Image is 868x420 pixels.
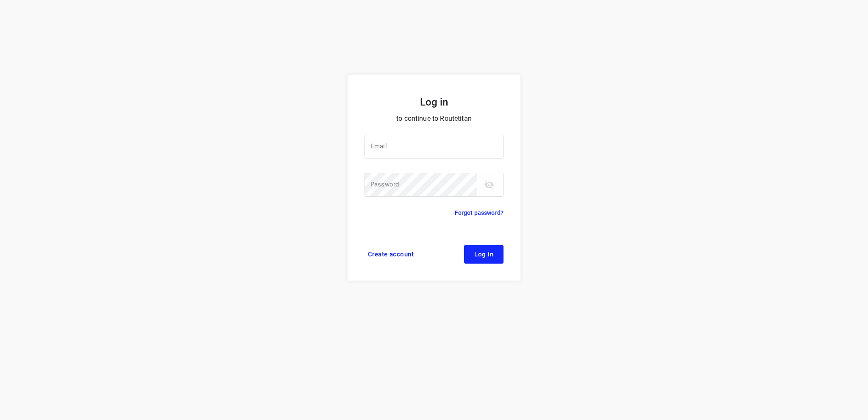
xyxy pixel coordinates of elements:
img: Routetitan [400,41,468,54]
h5: Log in [364,95,504,109]
button: Log in [464,245,504,264]
span: Create account [368,251,414,258]
a: Routetitan [400,41,468,56]
a: Create account [364,245,417,264]
a: Forgot password? [455,208,504,218]
p: to continue to Routetitan [364,113,504,125]
span: Log in [474,251,493,258]
button: toggle password visibility [481,176,498,193]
